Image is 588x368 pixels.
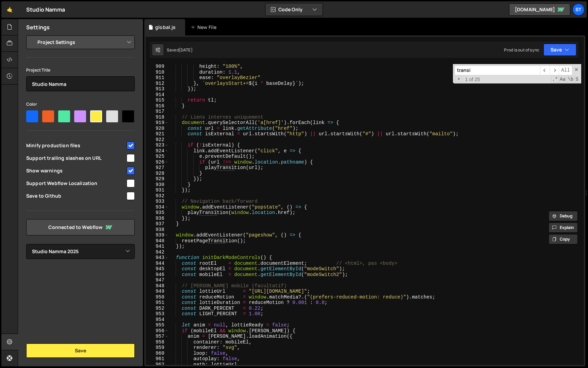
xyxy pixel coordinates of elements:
div: 929 [146,176,169,182]
div: 957 [146,334,169,339]
span: ​ [550,65,559,75]
span: 1 of 25 [462,77,483,82]
label: Color [26,101,37,108]
div: 943 [146,255,169,261]
div: 950 [146,294,169,300]
div: 949 [146,289,169,294]
div: 945 [146,266,169,272]
div: 938 [146,227,169,233]
div: 946 [146,272,169,278]
div: 954 [146,317,169,323]
div: 916 [146,103,169,109]
div: [DATE] [179,47,193,53]
button: Code Only [265,3,323,16]
span: RegExp Search [551,76,558,83]
div: 933 [146,199,169,204]
div: 959 [146,345,169,351]
span: Whole Word Search [567,76,574,83]
span: Alt-Enter [559,65,572,75]
div: 915 [146,97,169,103]
span: Minify production files [26,142,126,149]
div: 944 [146,261,169,266]
div: 942 [146,249,169,255]
span: CaseSensitive Search [559,76,566,83]
div: 921 [146,131,169,137]
div: 928 [146,171,169,177]
div: 953 [146,311,169,317]
button: Save [543,44,576,56]
h2: Settings [26,24,50,31]
a: 🤙 [1,1,18,18]
div: New File [191,24,219,31]
div: 956 [146,328,169,334]
div: 920 [146,126,169,132]
div: 925 [146,154,169,159]
input: Project name [26,76,135,91]
div: 932 [146,193,169,199]
div: 927 [146,165,169,171]
div: Prod is out of sync [504,47,539,53]
div: Studio Namma [26,5,65,14]
div: 912 [146,81,169,87]
a: [DOMAIN_NAME] [509,3,570,16]
div: 960 [146,351,169,356]
div: 931 [146,187,169,193]
a: Connected to Webflow [26,219,135,235]
span: Toggle Replace mode [455,76,462,82]
div: 923 [146,142,169,148]
button: Copy [549,234,578,244]
div: 962 [146,362,169,368]
div: 936 [146,216,169,221]
div: 913 [146,86,169,92]
div: Saved [167,47,193,53]
input: Search for [455,65,540,75]
span: ​ [540,65,550,75]
div: 930 [146,182,169,188]
div: 952 [146,306,169,311]
div: 955 [146,322,169,328]
div: 937 [146,221,169,227]
div: 926 [146,159,169,165]
div: 911 [146,75,169,81]
div: 922 [146,137,169,143]
div: 958 [146,339,169,345]
div: 919 [146,120,169,126]
div: 941 [146,244,169,249]
button: Debug [549,211,578,221]
span: Search In Selection [575,76,579,83]
label: Project Title [26,67,50,74]
span: Save to Github [26,193,126,199]
span: Support Webflow Localization [26,180,126,187]
div: 910 [146,70,169,75]
button: Explain [549,223,578,233]
div: 947 [146,277,169,283]
span: Show warnings [26,167,126,174]
div: 951 [146,300,169,306]
div: 940 [146,238,169,244]
div: 939 [146,232,169,238]
span: Support trailing slashes on URL [26,155,126,162]
div: 924 [146,148,169,154]
div: 961 [146,356,169,362]
div: 934 [146,204,169,210]
div: global.js [155,24,176,31]
a: St [572,3,585,16]
div: 948 [146,283,169,289]
div: 914 [146,92,169,98]
div: 935 [146,210,169,216]
div: 917 [146,109,169,114]
button: Save [26,343,135,358]
div: 918 [146,114,169,120]
div: 909 [146,64,169,70]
